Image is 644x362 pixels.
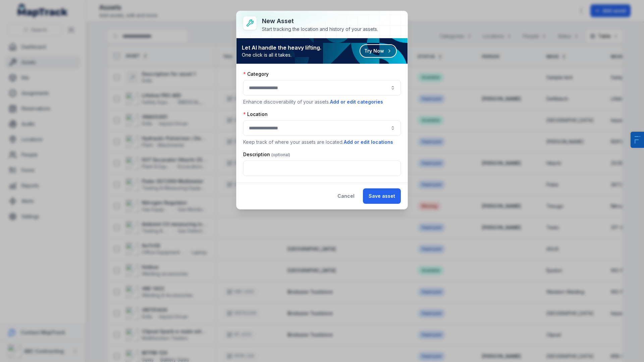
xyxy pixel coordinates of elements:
button: Cancel [332,188,360,204]
label: Category [243,71,269,77]
p: Enhance discoverability of your assets. [243,98,401,106]
button: Save asset [363,188,401,204]
p: Keep track of where your assets are located. [243,138,401,146]
div: Start tracking the location and history of your assets. [262,26,378,33]
label: Location [243,111,268,118]
button: Add or edit categories [330,98,383,106]
span: One click is all it takes. [242,52,321,58]
h3: New asset [262,16,378,26]
button: Try Now [360,44,397,58]
strong: Let AI handle the heavy lifting. [242,44,321,52]
button: Add or edit locations [343,138,393,146]
label: Description [243,151,290,158]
